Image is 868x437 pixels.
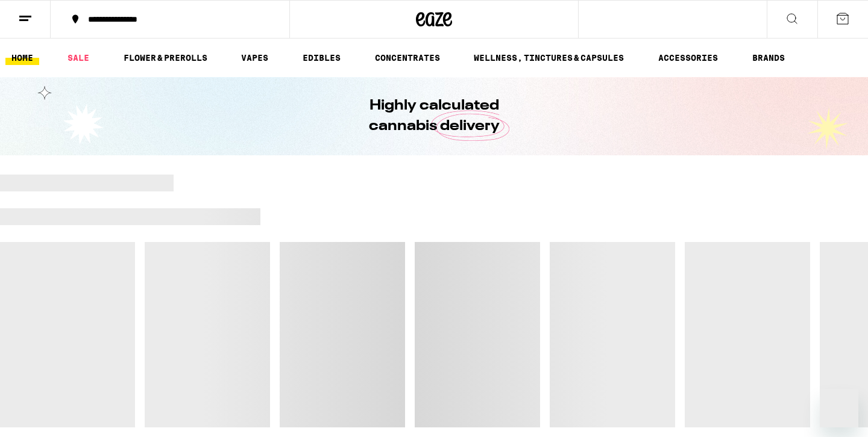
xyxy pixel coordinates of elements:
a: VAPES [235,51,274,65]
a: SALE [61,51,95,65]
a: HOME [5,51,39,65]
a: WELLNESS, TINCTURES & CAPSULES [468,51,630,65]
iframe: Button to launch messaging window [820,389,858,427]
a: ACCESSORIES [652,51,724,65]
a: EDIBLES [297,51,347,65]
a: FLOWER & PREROLLS [118,51,213,65]
a: BRANDS [746,51,791,65]
h1: Highly calculated cannabis delivery [335,96,533,137]
a: CONCENTRATES [369,51,446,65]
